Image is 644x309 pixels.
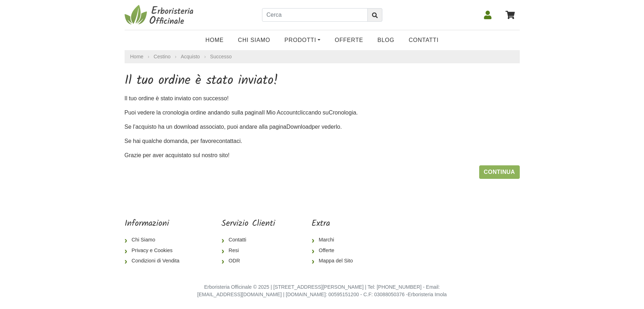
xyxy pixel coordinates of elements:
[125,256,185,266] a: Condizioni di Vendita
[395,219,519,244] iframe: fb:page Facebook Social Plugin
[221,245,275,256] a: Resi
[311,235,358,245] a: Marchi
[479,165,520,179] a: Continua
[119,73,525,179] div: Se l'acquisto ha un download associato, puoi andare alla pagina per vederlo.
[370,33,402,47] a: Blog
[125,245,185,256] a: Privacy e Cookies
[154,53,171,60] a: Cestino
[197,284,447,298] small: Erboristeria Officinale © 2025 | [STREET_ADDRESS][PERSON_NAME] | Tel: [PHONE_NUMBER] - Email: [EM...
[221,256,275,266] a: ODR
[125,94,520,103] p: Il tuo ordine è stato inviato con successo!
[125,151,520,160] p: Grazie per aver acquistato sul nostro sito!
[277,33,328,47] a: Prodotti
[221,235,275,245] a: Contatti
[328,33,370,47] a: OFFERTE
[262,8,368,22] input: Cerca
[125,137,520,145] p: Se hai qualche domanda, per favore .
[198,33,231,47] a: Home
[181,53,200,60] a: Acquisto
[311,219,358,229] h5: Extra
[402,33,446,47] a: Contatti
[311,245,358,256] a: Offerte
[311,256,358,266] a: Mappa del Sito
[125,219,185,229] h5: Informazioni
[130,53,143,60] a: Home
[125,73,520,89] h1: Il tuo ordine è stato inviato!
[125,4,196,26] img: Erboristeria Officinale
[329,110,356,116] a: Cronologia
[216,138,240,144] a: contattaci
[262,110,298,116] a: Il Mio Account
[231,33,277,47] a: Chi Siamo
[125,235,185,245] a: Chi Siamo
[210,54,232,59] a: Successo
[125,108,520,117] p: Puoi vedere la cronologia ordine andando sulla pagina cliccando su .
[125,50,520,63] nav: breadcrumb
[286,124,311,130] a: Download
[408,292,447,297] a: Erboristeria Imola
[221,219,275,229] h5: Servizio Clienti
